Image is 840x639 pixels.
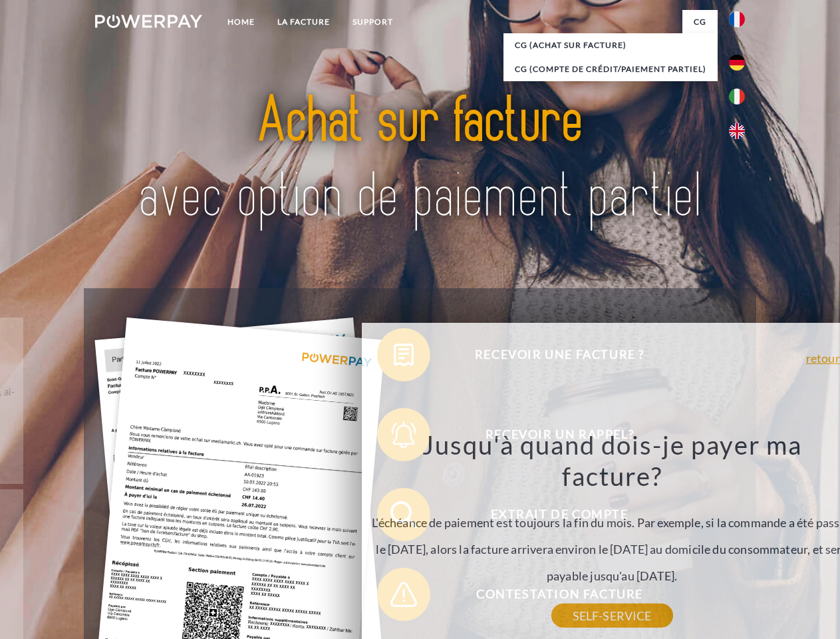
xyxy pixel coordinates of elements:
[503,33,718,57] a: CG (achat sur facture)
[729,11,745,27] img: fr
[806,352,840,364] a: retour
[551,604,673,628] a: SELF-SERVICE
[729,123,745,139] img: en
[341,10,404,34] a: Support
[729,89,745,105] img: it
[127,64,713,255] img: title-powerpay_fr.svg
[503,57,718,81] a: CG (Compte de crédit/paiement partiel)
[95,15,202,28] img: logo-powerpay-white.svg
[266,10,341,34] a: LA FACTURE
[682,10,718,34] a: CG
[729,55,745,71] img: de
[216,10,266,34] a: Home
